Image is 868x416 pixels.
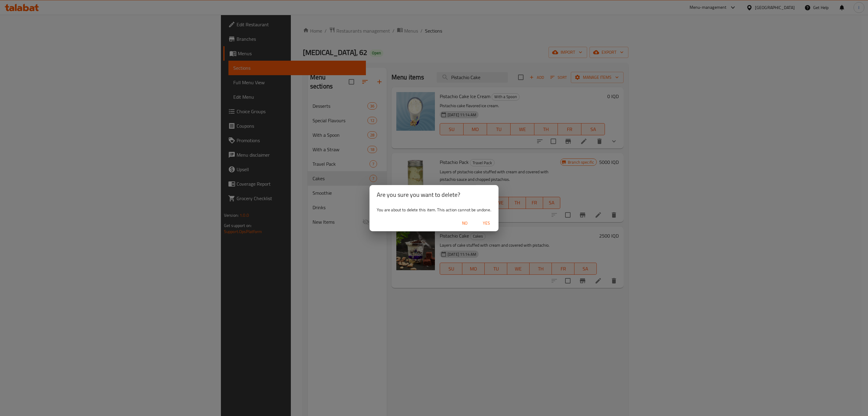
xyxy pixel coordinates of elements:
button: Yes [477,218,496,229]
button: No [455,218,474,229]
span: No [458,219,472,227]
span: Yes [479,219,494,227]
h2: Are you sure you want to delete? [377,190,491,200]
div: You are about to delete this item. This action cannot be undone. [370,204,498,215]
